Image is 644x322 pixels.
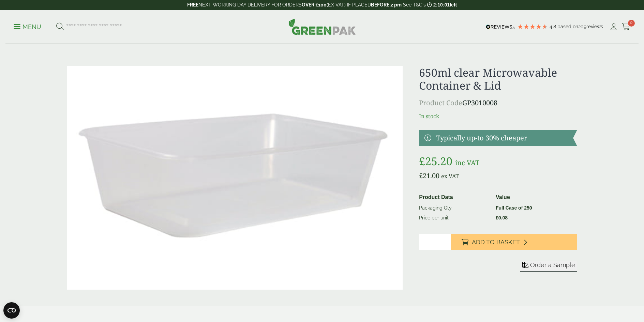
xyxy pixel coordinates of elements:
[419,112,577,120] p: In stock
[419,171,439,180] bdi: 21.00
[520,261,577,272] button: Order a Sample
[441,172,459,180] span: ex VAT
[493,192,574,203] th: Value
[302,2,327,7] strong: OVER £100
[416,192,493,203] th: Product Data
[517,24,548,30] div: 4.78 Stars
[67,66,403,290] img: 3010008 650ml Microwavable Container & Lid
[628,20,635,27] span: 0
[609,24,618,30] i: My Account
[550,24,557,29] span: 4.8
[14,23,41,31] p: Menu
[496,205,532,211] strong: Full Case of 250
[419,66,577,92] h1: 650ml clear Microwavable Container & Lid
[419,98,462,107] span: Product Code
[288,18,356,35] img: GreenPak Supplies
[14,23,41,30] a: Menu
[486,25,515,29] img: REVIEWS.io
[496,215,498,220] span: £
[419,154,425,168] span: £
[371,2,402,7] strong: BEFORE 2 pm
[419,98,577,108] p: GP3010008
[622,24,630,30] i: Cart
[557,24,578,29] span: Based on
[450,2,457,7] span: left
[496,215,508,220] bdi: 0.08
[586,24,603,29] span: reviews
[622,22,630,32] a: 0
[419,154,452,168] bdi: 25.20
[578,24,586,29] span: 209
[451,234,577,250] button: Add to Basket
[419,171,423,180] span: £
[3,302,20,319] button: Open CMP widget
[416,213,493,223] td: Price per unit
[416,203,493,213] td: Packaging Qty
[455,158,479,167] span: inc VAT
[433,2,450,7] span: 2:10:01
[530,261,575,269] span: Order a Sample
[472,239,520,246] span: Add to Basket
[187,2,198,7] strong: FREE
[403,2,426,7] a: See T&C's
